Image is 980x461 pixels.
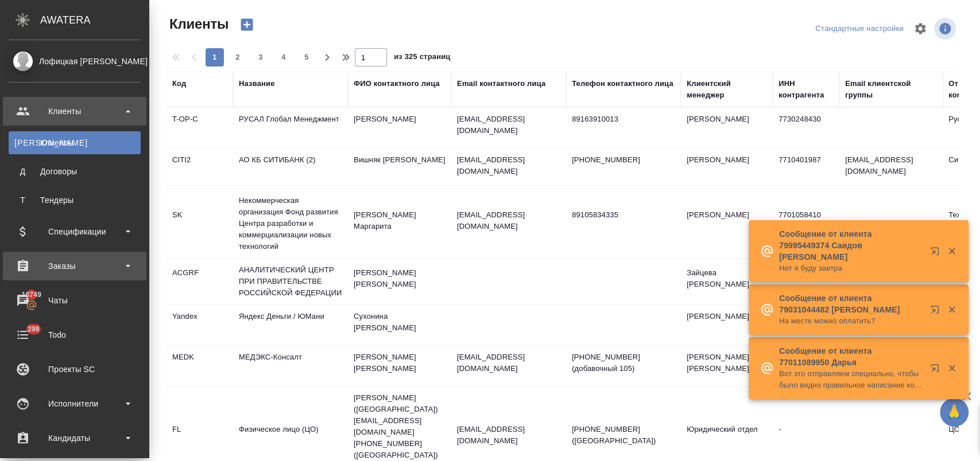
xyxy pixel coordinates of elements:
p: Нет я буду завтра [779,263,923,274]
span: 5 [297,52,316,63]
div: Исполнители [9,395,141,412]
div: Клиенты [14,137,135,149]
button: 5 [297,48,316,67]
div: Email контактного лица [457,78,545,89]
a: ДДоговоры [9,160,141,183]
div: Заказы [9,257,141,275]
button: 4 [274,48,293,67]
p: 89105834335 [572,209,675,221]
td: [PERSON_NAME] [681,108,773,148]
p: [EMAIL_ADDRESS][DOMAIN_NAME] [457,351,560,374]
td: [PERSON_NAME] [PERSON_NAME] [348,346,451,386]
td: Физическое лицо (ЦО) [233,418,348,458]
td: Некоммерческая организация Фонд развития Центра разработки и коммерциализации новых технологий [233,189,348,258]
p: [EMAIL_ADDRESS][DOMAIN_NAME] [457,154,560,177]
span: из 325 страниц [394,50,450,67]
p: [EMAIL_ADDRESS][DOMAIN_NAME] [457,424,560,447]
p: [PHONE_NUMBER] ([GEOGRAPHIC_DATA]) [572,424,675,447]
button: Закрыть [940,304,963,315]
p: [EMAIL_ADDRESS][DOMAIN_NAME] [457,209,560,232]
p: [EMAIL_ADDRESS][DOMAIN_NAME] [457,114,560,136]
a: Проекты SC [3,355,146,384]
td: РУСАЛ Глобал Менеджмент [233,108,348,148]
span: 2 [228,52,247,63]
button: 2 [228,48,247,67]
div: split button [812,20,907,38]
td: МЕДЭКС-Консалт [233,346,348,386]
div: AWATERA [40,9,149,32]
td: Сухонина [PERSON_NAME] [348,305,451,345]
td: 7710401987 [773,149,839,189]
div: ИНН контрагента [778,78,834,101]
span: Настроить таблицу [907,15,934,42]
div: Todo [9,326,141,343]
td: [PERSON_NAME] [348,108,451,148]
span: Посмотреть информацию [934,18,958,40]
button: Открыть в новой вкладке [923,298,951,326]
p: На месте можно оплатить? [779,315,923,327]
td: Вишняк [PERSON_NAME] [348,149,451,189]
td: Зайцева [PERSON_NAME] [681,261,773,302]
div: Клиенты [9,103,141,120]
td: SK [166,204,233,244]
div: Кандидаты [9,429,141,447]
button: Закрыть [940,363,963,373]
td: [PERSON_NAME] [PERSON_NAME] [681,346,773,386]
td: [PERSON_NAME] [PERSON_NAME] [348,261,451,302]
td: Юридический отдел [681,418,773,458]
a: 299Todo [3,321,146,349]
td: 7701058410 [773,204,839,244]
p: Вот это отправляем специально, чтобы было видно правильное написание компании. И еще один документ л [779,368,923,391]
a: 16749Чаты [3,286,146,315]
p: Сообщение от клиента 77011089950 Дарья [779,345,923,368]
button: Открыть в новой вкладке [923,357,951,384]
td: ACGRF [166,261,233,302]
span: 3 [251,52,270,63]
div: Лофицкая [PERSON_NAME] [9,55,141,68]
div: Телефон контактного лица [572,78,673,89]
td: [PERSON_NAME] Маргарита [348,204,451,244]
span: 299 [21,323,47,335]
p: [PHONE_NUMBER] [572,154,675,166]
div: ФИО контактного лица [354,78,440,89]
button: Закрыть [940,246,963,256]
td: АНАЛИТИЧЕСКИЙ ЦЕНТР ПРИ ПРАВИТЕЛЬСТВЕ РОССИЙСКОЙ ФЕДЕРАЦИИ [233,259,348,304]
div: Тендеры [14,194,135,206]
div: Клиентский менеджер [687,78,767,101]
td: FL [166,418,233,458]
span: 16749 [15,289,48,300]
td: АО КБ СИТИБАНК (2) [233,149,348,189]
div: Чаты [9,292,141,309]
p: Сообщение от клиента 79995449374 Саидов [PERSON_NAME] [779,228,923,263]
button: 3 [251,48,270,67]
button: Создать [233,15,261,34]
div: Проекты SC [9,361,141,378]
button: Открыть в новой вкладке [923,240,951,267]
td: [PERSON_NAME] [681,204,773,244]
td: 7730248430 [773,108,839,148]
td: T-OP-C [166,108,233,148]
td: [PERSON_NAME] [681,149,773,189]
td: Yandex [166,305,233,345]
div: Название [239,78,274,89]
p: 89163910013 [572,114,675,125]
a: ТТендеры [9,189,141,212]
div: Код [172,78,186,89]
div: Договоры [14,166,135,177]
td: MEDK [166,346,233,386]
a: [PERSON_NAME]Клиенты [9,131,141,154]
td: [PERSON_NAME] [681,305,773,345]
span: 4 [274,52,293,63]
td: [EMAIL_ADDRESS][DOMAIN_NAME] [839,149,943,189]
span: Клиенты [166,15,228,33]
td: Яндекс Деньги / ЮМани [233,305,348,345]
td: CITI2 [166,149,233,189]
div: Спецификации [9,223,141,240]
p: Сообщение от клиента 79031044482 [PERSON_NAME] [779,292,923,315]
div: Email клиентской группы [845,78,937,101]
p: [PHONE_NUMBER] (добавочный 105) [572,351,675,374]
